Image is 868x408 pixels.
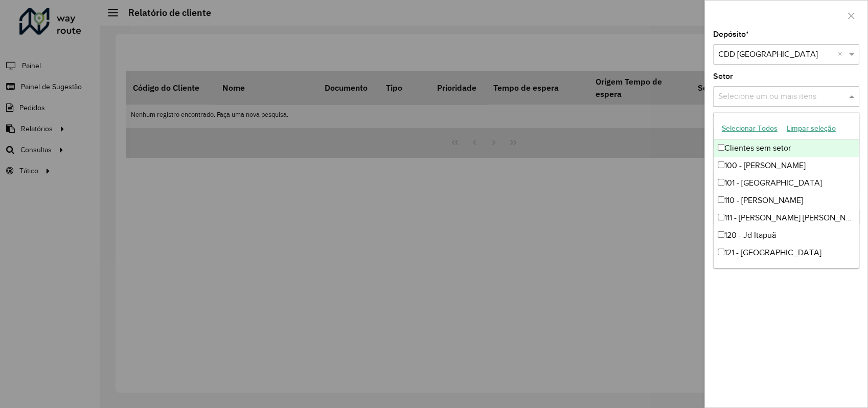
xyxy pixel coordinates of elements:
div: Clientes sem setor [714,139,859,157]
label: Depósito [713,28,749,40]
div: 110 - [PERSON_NAME] [714,192,859,209]
div: 101 - [GEOGRAPHIC_DATA] [714,174,859,192]
button: Limpar seleção [782,120,840,136]
div: 111 - [PERSON_NAME] [PERSON_NAME] [714,209,859,227]
div: 130 - Grande Conquista [714,261,859,279]
label: Setor [713,70,733,83]
span: Clear all [838,48,847,60]
div: 120 - Jd Itapuã [714,227,859,244]
ng-dropdown-panel: Options list [713,112,859,269]
div: 121 - [GEOGRAPHIC_DATA] [714,244,859,261]
button: Selecionar Todos [717,120,782,136]
div: 100 - [PERSON_NAME] [714,157,859,174]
